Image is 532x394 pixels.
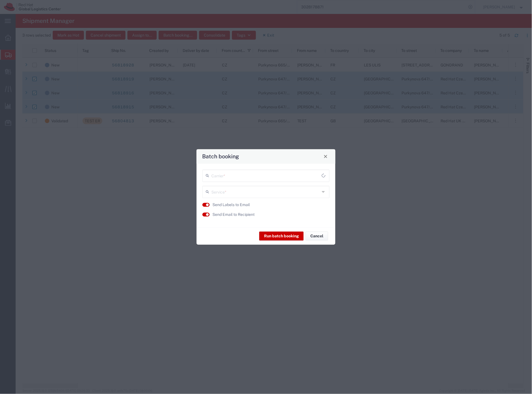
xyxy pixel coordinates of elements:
label: Send Labels to Email [212,202,250,208]
button: Close [322,152,330,160]
button: Cancel [306,232,328,241]
button: Run batch booking [259,232,304,241]
label: Send Email to Recipient [212,212,255,218]
h4: Batch booking [202,152,239,161]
